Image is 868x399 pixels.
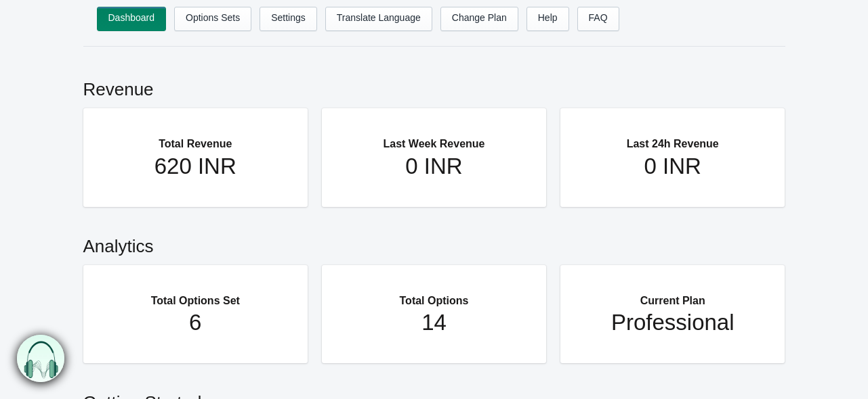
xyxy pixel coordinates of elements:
[440,7,518,31] a: Change Plan
[110,153,281,180] h1: 620 INR
[587,153,758,180] h1: 0 INR
[577,7,619,31] a: FAQ
[526,7,569,31] a: Help
[83,64,785,108] h2: Revenue
[325,7,432,31] a: Translate Language
[349,279,520,310] h2: Total Options
[587,122,758,153] h2: Last 24h Revenue
[15,335,63,383] img: bxm.png
[587,279,758,310] h2: Current Plan
[260,7,317,31] a: Settings
[110,122,281,153] h2: Total Revenue
[349,309,520,336] h1: 14
[587,309,758,336] h1: Professional
[83,220,785,265] h2: Analytics
[97,7,167,31] a: Dashboard
[174,7,251,31] a: Options Sets
[349,153,520,180] h1: 0 INR
[349,122,520,153] h2: Last Week Revenue
[110,279,281,310] h2: Total Options Set
[110,309,281,336] h1: 6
